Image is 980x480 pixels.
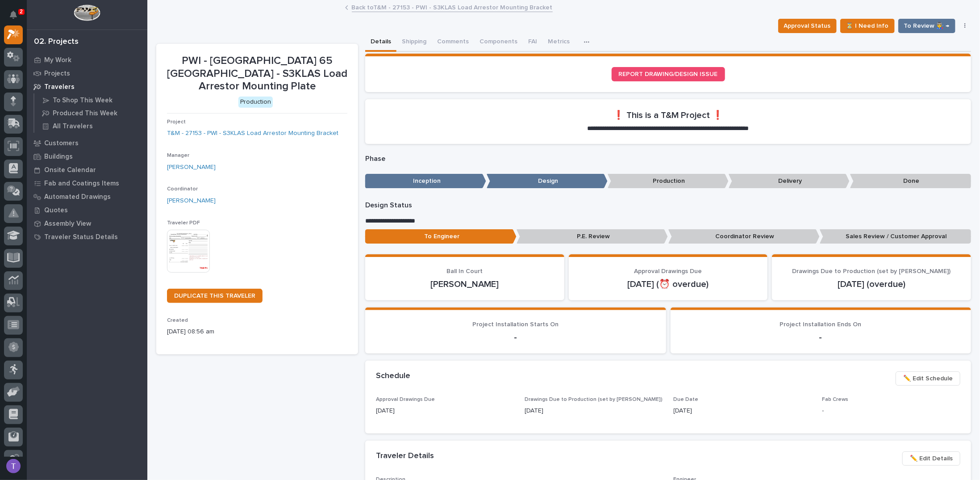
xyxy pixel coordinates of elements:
p: [DATE] [674,406,812,416]
a: My Work [27,53,147,67]
span: REPORT DRAWING/DESIGN ISSUE [619,71,718,77]
button: Comments [432,33,474,52]
span: Project Installation Ends On [780,321,862,328]
a: Customers [27,136,147,150]
p: All Travelers [53,122,93,131]
a: To Shop This Week [34,94,147,106]
a: Travelers [27,80,147,93]
span: ✏️ Edit Details [910,453,953,464]
p: Production [608,174,729,189]
span: DUPLICATE THIS TRAVELER [174,293,255,299]
p: Quotes [44,206,68,215]
span: Drawings Due to Production (set by [PERSON_NAME]) [792,268,951,274]
span: Approval Drawings Due [634,268,702,274]
p: Done [850,174,971,189]
p: Traveler Status Details [44,233,118,241]
p: [PERSON_NAME] [376,279,554,290]
span: Project Installation Starts On [472,321,559,328]
p: - [681,332,960,343]
p: Fab and Coatings Items [44,180,119,188]
p: [DATE] [525,406,663,416]
p: To Shop This Week [53,97,113,105]
p: [DATE] (overdue) [783,279,960,290]
p: 2 [20,8,23,15]
button: Notifications [4,5,23,24]
span: Due Date [674,397,699,402]
span: ⏳ I Need Info [846,21,889,31]
button: Approval Status [778,19,837,33]
a: Projects [27,67,147,80]
a: Buildings [27,150,147,163]
a: All Travelers [34,120,147,132]
a: DUPLICATE THIS TRAVELER [167,289,263,303]
p: Travelers [44,83,75,91]
button: FAI [523,33,542,52]
a: [PERSON_NAME] [167,163,216,172]
a: Traveler Status Details [27,230,147,244]
p: - [822,406,960,416]
span: Manager [167,153,189,158]
a: Produced This Week [34,107,147,119]
p: Projects [44,70,70,78]
p: PWI - [GEOGRAPHIC_DATA] 65 [GEOGRAPHIC_DATA] - S3KLAS Load Arrestor Mounting Plate [167,55,347,93]
a: Quotes [27,203,147,217]
p: Automated Drawings [44,193,111,201]
button: ✏️ Edit Schedule [896,371,960,386]
p: My Work [44,56,71,64]
p: P.E. Review [517,229,668,244]
button: To Review 👨‍🏭 → [898,19,955,33]
p: [DATE] 08:56 am [167,327,347,337]
span: Fab Crews [822,397,849,402]
p: Design Status [365,201,971,210]
span: ✏️ Edit Schedule [903,373,953,384]
h2: ❗ This is a T&M Project ❗ [613,110,723,121]
p: Assembly View [44,220,91,228]
a: Onsite Calendar [27,163,147,177]
p: Customers [44,139,79,147]
span: Drawings Due to Production (set by [PERSON_NAME]) [525,397,663,402]
p: - [376,332,655,343]
span: Traveler PDF [167,220,200,226]
p: Inception [365,174,486,189]
span: Coordinator [167,186,198,192]
a: Assembly View [27,217,147,230]
button: ⏳ I Need Info [840,19,895,33]
div: Notifications2 [11,11,23,25]
span: To Review 👨‍🏭 → [904,21,950,31]
button: users-avatar [4,457,23,476]
p: Buildings [44,153,73,161]
span: Created [167,318,188,323]
p: [DATE] (⏰ overdue) [580,279,757,290]
a: [PERSON_NAME] [167,196,216,206]
button: Components [474,33,523,52]
p: Coordinator Review [668,229,820,244]
img: Workspace Logo [74,4,100,21]
p: Onsite Calendar [44,166,96,174]
a: REPORT DRAWING/DESIGN ISSUE [612,67,725,81]
p: Phase [365,155,971,163]
h2: Traveler Details [376,451,434,461]
a: T&M - 27153 - PWI - S3KLAS Load Arrestor Mounting Bracket [167,129,338,138]
span: Approval Status [784,21,831,31]
button: Shipping [396,33,432,52]
p: Produced This Week [53,109,117,118]
div: 02. Projects [34,37,79,47]
p: Design [487,174,608,189]
button: ✏️ Edit Details [902,451,960,466]
span: Ball In Court [447,268,483,274]
a: Fab and Coatings Items [27,177,147,190]
p: Delivery [729,174,850,189]
h2: Schedule [376,371,410,381]
button: Details [365,33,396,52]
a: Automated Drawings [27,190,147,203]
p: To Engineer [365,229,517,244]
a: Back toT&M - 27153 - PWI - S3KLAS Load Arrestor Mounting Bracket [352,2,553,12]
p: [DATE] [376,406,514,416]
div: Production [238,97,273,108]
p: Sales Review / Customer Approval [820,229,971,244]
span: Project [167,119,186,125]
button: Metrics [542,33,575,52]
span: Approval Drawings Due [376,397,435,402]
